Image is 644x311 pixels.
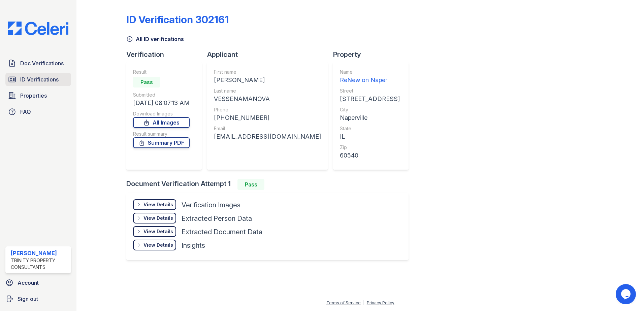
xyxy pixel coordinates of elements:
div: Insights [182,241,205,250]
a: Summary PDF [133,137,190,148]
iframe: chat widget [616,284,637,304]
div: Street [340,88,400,94]
div: Extracted Person Data [182,214,252,223]
div: Verification Images [182,200,240,210]
div: Result [133,69,190,75]
img: CE_Logo_Blue-a8612792a0a2168367f1c8372b55b34899dd931a85d93a1a3d3e32e68fde9ad4.png [3,22,74,35]
a: Account [3,276,74,289]
a: Privacy Policy [367,300,394,305]
div: Extracted Document Data [182,227,262,237]
a: Name ReNew on Naper [340,69,400,85]
div: Result summary [133,131,190,137]
div: ReNew on Naper [340,75,400,85]
div: | [363,300,364,305]
div: Pass [133,77,160,88]
div: ID Verification 302161 [126,13,229,26]
span: ID Verifications [20,75,59,83]
div: Submitted [133,92,190,98]
a: Sign out [3,292,74,306]
a: Terms of Service [326,300,361,305]
div: Download Images [133,110,190,117]
div: Pass [237,179,264,190]
span: Account [18,279,39,287]
a: Doc Verifications [5,57,71,70]
a: All ID verifications [126,35,184,43]
div: View Details [143,215,173,221]
div: View Details [143,242,173,248]
span: Sign out [18,295,38,303]
span: Properties [20,92,47,100]
div: First name [214,69,321,75]
div: IL [340,132,400,141]
div: 60540 [340,151,400,160]
div: [PHONE_NUMBER] [214,113,321,123]
div: [EMAIL_ADDRESS][DOMAIN_NAME] [214,132,321,141]
div: [PERSON_NAME] [214,75,321,85]
span: Doc Verifications [20,59,64,67]
span: FAQ [20,108,31,116]
div: Name [340,69,400,75]
div: Property [333,50,414,59]
div: City [340,106,400,113]
div: [STREET_ADDRESS] [340,94,400,104]
a: All Images [133,117,190,128]
div: Phone [214,106,321,113]
div: Naperville [340,113,400,123]
div: Email [214,125,321,132]
a: ID Verifications [5,73,71,86]
div: View Details [143,228,173,235]
div: Trinity Property Consultants [11,257,68,271]
div: [PERSON_NAME] [11,249,68,257]
div: State [340,125,400,132]
div: [DATE] 08:07:13 AM [133,98,190,108]
div: Verification [126,50,207,59]
div: Applicant [207,50,333,59]
div: Zip [340,144,400,151]
a: Properties [5,89,71,102]
div: VESSENAMANOVA [214,94,321,104]
div: Document Verification Attempt 1 [126,179,414,190]
div: View Details [143,201,173,208]
div: Last name [214,88,321,94]
a: FAQ [5,105,71,118]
